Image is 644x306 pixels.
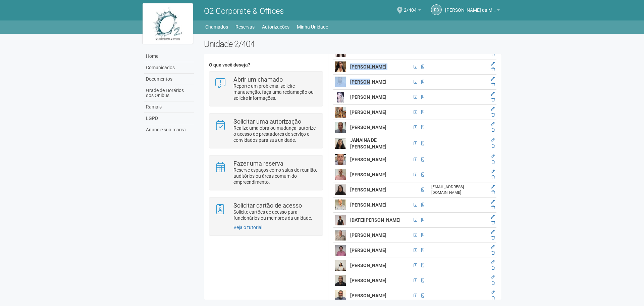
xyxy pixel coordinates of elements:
strong: [PERSON_NAME] [350,187,386,192]
a: Excluir membro [491,235,495,240]
a: 2/404 [404,8,421,14]
strong: [PERSON_NAME] [350,79,386,85]
a: Comunicados [144,62,194,74]
a: Excluir membro [491,296,495,301]
a: Editar membro [491,107,495,112]
span: 2/404 [404,1,417,13]
a: Excluir membro [491,266,495,270]
a: Home [144,51,194,62]
a: Editar membro [491,169,495,174]
a: Excluir membro [491,175,495,180]
a: Editar membro [491,230,495,234]
a: LGPD [144,113,194,124]
a: Editar membro [491,215,495,219]
a: Excluir membro [491,97,495,102]
p: Reporte um problema, solicite manutenção, faça uma reclamação ou solicite informações. [233,83,318,101]
img: user.png [335,290,346,301]
a: Excluir membro [491,52,495,57]
a: Ramais [144,101,194,113]
strong: [PERSON_NAME] [350,157,386,162]
img: user.png [335,260,346,271]
a: Editar membro [491,275,495,280]
strong: Fazer uma reserva [233,160,283,167]
a: Editar membro [491,290,495,295]
img: user.png [335,122,346,133]
strong: JANAINA DE [PERSON_NAME] [350,137,386,149]
h4: O que você deseja? [209,62,323,68]
a: Excluir membro [491,205,495,210]
a: Editar membro [491,92,495,96]
a: Excluir membro [491,113,495,117]
img: user.png [335,184,346,195]
strong: [PERSON_NAME] [350,125,386,130]
strong: [DATE][PERSON_NAME] [350,217,400,223]
img: user.png [335,215,346,225]
a: Solicitar uma autorização Realize uma obra ou mudança, autorize o acesso de prestadores de serviç... [214,119,317,143]
a: Fazer uma reserva Reserve espaços como salas de reunião, auditórios ou áreas comum do empreendime... [214,161,317,185]
strong: [PERSON_NAME] [350,202,386,208]
a: Editar membro [491,154,495,159]
a: Excluir membro [491,67,495,72]
img: logo.jpg [143,3,193,44]
strong: [PERSON_NAME] [350,110,386,115]
span: O2 Corporate & Offices [204,6,284,16]
a: Excluir membro [491,190,495,195]
img: user.png [335,138,346,149]
img: user.png [335,61,346,72]
a: Excluir membro [491,144,495,148]
strong: [PERSON_NAME] [350,278,386,283]
strong: [PERSON_NAME] [350,94,386,100]
img: user.png [335,200,346,210]
strong: [PERSON_NAME] [350,248,386,253]
strong: [PERSON_NAME] [350,232,386,238]
a: Autorizações [262,22,289,32]
strong: [PERSON_NAME] [350,263,386,268]
span: Raul Barrozo da Motta Junior [445,1,495,13]
div: [EMAIL_ADDRESS][DOMAIN_NAME] [431,184,486,195]
a: Excluir membro [491,160,495,165]
p: Realize uma obra ou mudança, autorize o acesso de prestadores de serviço e convidados para sua un... [233,125,318,143]
a: Excluir membro [491,82,495,87]
img: user.png [335,107,346,118]
a: Veja o tutorial [233,225,262,230]
a: Excluir membro [491,220,495,225]
img: user.png [335,169,346,180]
a: Editar membro [491,200,495,204]
strong: Abrir um chamado [233,76,283,83]
p: Reserve espaços como salas de reunião, auditórios ou áreas comum do empreendimento. [233,167,318,185]
a: Editar membro [491,122,495,127]
strong: [PERSON_NAME] [350,172,386,177]
strong: Solicitar cartão de acesso [233,202,302,209]
img: user.png [335,275,346,286]
a: Excluir membro [491,251,495,255]
strong: [PERSON_NAME] [350,64,386,70]
a: Editar membro [491,245,495,250]
h2: Unidade 2/404 [204,39,501,49]
a: Editar membro [491,77,495,81]
a: Chamados [205,22,228,32]
a: Minha Unidade [297,22,328,32]
a: Editar membro [491,61,495,66]
a: [PERSON_NAME] da Motta Junior [445,8,500,14]
a: Anuncie sua marca [144,124,194,135]
a: Editar membro [491,260,495,265]
strong: [PERSON_NAME] [350,293,386,298]
img: user.png [335,245,346,256]
a: Excluir membro [491,128,495,132]
a: Solicitar cartão de acesso Solicite cartões de acesso para funcionários ou membros da unidade. [214,203,317,221]
img: user.png [335,230,346,241]
a: RB [431,4,442,15]
a: Grade de Horários dos Ônibus [144,85,194,101]
a: Documentos [144,74,194,85]
a: Excluir membro [491,281,495,286]
a: Abrir um chamado Reporte um problema, solicite manutenção, faça uma reclamação ou solicite inform... [214,77,317,101]
img: user.png [335,77,346,87]
img: user.png [335,92,346,102]
p: Solicite cartões de acesso para funcionários ou membros da unidade. [233,209,318,221]
img: user.png [335,154,346,165]
strong: Solicitar uma autorização [233,118,301,125]
a: Editar membro [491,138,495,143]
a: Editar membro [491,184,495,189]
a: Reservas [235,22,255,32]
